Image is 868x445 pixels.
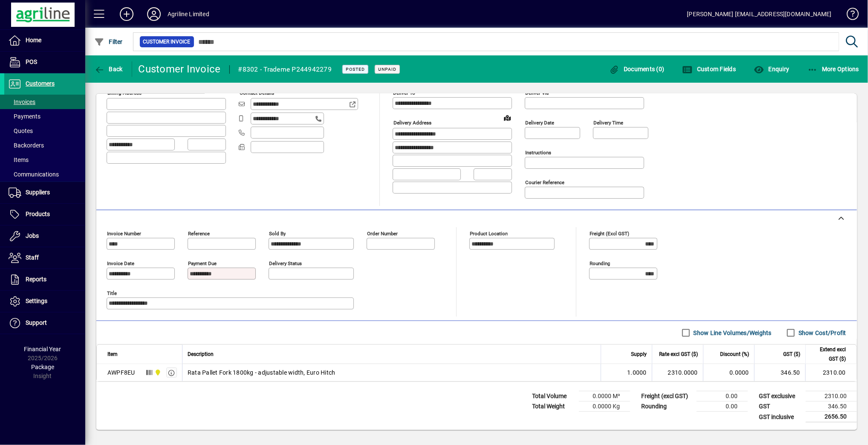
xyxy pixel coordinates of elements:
button: Add [113,6,140,22]
span: Payments [9,113,41,120]
span: Package [31,364,54,370]
label: Show Cost/Profit [797,329,846,337]
td: GST [755,402,806,412]
div: 2310.0000 [657,368,698,377]
a: Invoices [4,95,85,109]
span: Enquiry [754,66,789,72]
mat-label: Sold by [269,231,286,237]
div: Customer Invoice [139,62,221,76]
span: Support [26,319,47,326]
a: Communications [4,167,85,182]
mat-label: Reference [188,231,210,237]
a: Products [4,204,85,225]
a: Staff [4,247,85,269]
button: More Options [805,61,862,77]
a: Home [4,30,85,51]
span: Products [26,211,50,217]
label: Show Line Volumes/Weights [692,329,772,337]
span: Documents (0) [609,66,665,72]
span: Unpaid [378,66,396,72]
a: Knowledge Base [840,2,857,29]
span: Reports [26,276,46,283]
mat-label: Delivery date [525,120,554,126]
mat-label: Freight (excl GST) [590,231,629,237]
span: Extend excl GST ($) [811,345,846,364]
td: 0.00 [697,391,748,402]
mat-label: Instructions [525,150,551,156]
span: GST ($) [783,350,800,359]
button: Back [92,61,125,77]
button: Enquiry [752,61,791,77]
td: GST exclusive [755,391,806,402]
a: View on map [501,111,514,124]
span: Customer Invoice [143,38,191,46]
div: #8302 - Trademe P244942279 [238,63,332,76]
span: Rata Pallet Fork 1800kg - adjustable width, Euro Hitch [188,368,336,377]
td: Freight (excl GST) [637,391,697,402]
td: Total Volume [528,391,579,402]
span: Filter [94,38,123,45]
mat-label: Delivery time [593,120,623,126]
mat-label: Payment due [188,260,217,266]
td: 0.0000 M³ [579,391,630,402]
app-page-header-button: Back [85,61,132,77]
mat-label: Title [107,290,117,296]
span: Quotes [9,127,33,134]
span: Supply [631,350,647,359]
td: 2656.50 [806,412,857,422]
a: Reports [4,269,85,290]
span: Backorders [9,142,44,149]
span: Communications [9,171,59,178]
span: Invoices [9,98,35,105]
span: Customers [26,80,55,87]
td: 346.50 [754,364,805,381]
button: Profile [140,6,168,22]
span: Discount (%) [720,350,749,359]
button: Custom Fields [680,61,738,77]
td: 2310.00 [806,391,857,402]
td: Rounding [637,402,697,412]
a: Jobs [4,225,85,247]
mat-label: Invoice number [107,231,141,237]
td: 2310.00 [805,364,856,381]
span: Item [107,350,118,359]
mat-label: Invoice date [107,260,134,266]
a: POS [4,52,85,73]
a: Support [4,312,85,334]
a: Items [4,153,85,167]
span: POS [26,58,37,65]
span: Items [9,156,29,163]
mat-label: Courier Reference [525,179,564,185]
mat-label: Product location [470,231,508,237]
button: Documents (0) [607,61,667,77]
a: Settings [4,291,85,312]
span: Home [26,37,41,43]
span: Jobs [26,232,39,239]
div: Agriline Limited [168,7,209,21]
td: 346.50 [806,402,857,412]
span: Settings [26,298,47,304]
div: [PERSON_NAME] [EMAIL_ADDRESS][DOMAIN_NAME] [687,7,832,21]
span: Staff [26,254,39,261]
mat-label: Rounding [590,260,610,266]
a: Payments [4,109,85,124]
a: Suppliers [4,182,85,203]
span: Back [94,66,123,72]
span: More Options [807,66,859,72]
span: Posted [346,66,365,72]
span: Financial Year [24,346,61,353]
span: Dargaville [152,368,162,377]
mat-label: Delivery status [269,260,302,266]
a: Backorders [4,138,85,153]
span: Rate excl GST ($) [659,350,698,359]
td: 0.00 [697,402,748,412]
td: 0.0000 Kg [579,402,630,412]
div: AWPF8EU [107,368,135,377]
span: Suppliers [26,189,50,196]
td: GST inclusive [755,412,806,422]
button: Filter [92,34,125,49]
a: Quotes [4,124,85,138]
span: Description [188,350,214,359]
td: 0.0000 [703,364,754,381]
span: Custom Fields [683,66,736,72]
